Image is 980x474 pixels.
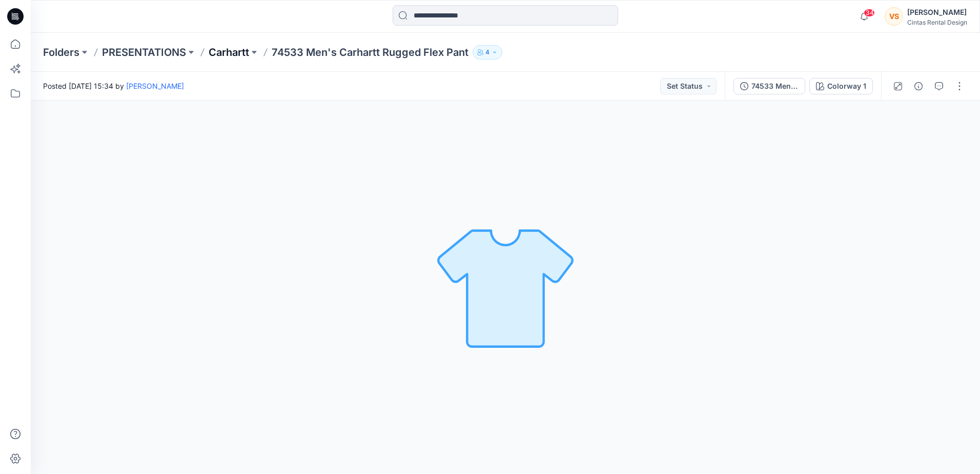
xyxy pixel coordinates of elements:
button: Details [910,78,927,94]
a: [PERSON_NAME] [126,82,184,90]
div: Colorway 1 [827,81,866,92]
div: 74533 Men's Carhartt Rugged Flex Pant [751,81,799,92]
button: 74533 Men's Carhartt Rugged Flex Pant [733,78,805,94]
div: Cintas Rental Design [907,18,967,26]
div: VS [885,7,903,26]
p: 4 [485,47,489,58]
span: 34 [864,9,875,17]
button: Colorway 1 [809,78,873,94]
span: Posted [DATE] 15:34 by [43,81,184,91]
a: PRESENTATIONS [102,45,186,60]
div: [PERSON_NAME] [907,6,967,18]
p: 74533 Men's Carhartt Rugged Flex Pant [272,45,468,60]
img: No Outline [434,215,577,359]
a: Carhartt [209,45,249,60]
a: Folders [43,45,79,60]
button: 4 [473,45,502,60]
